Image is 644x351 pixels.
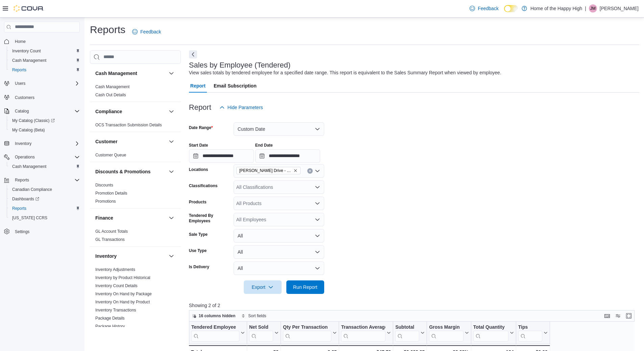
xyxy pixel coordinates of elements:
[9,204,29,212] a: Reports
[95,215,166,221] button: Finance
[95,307,136,313] span: Inventory Transactions
[315,201,320,206] button: Open list of options
[249,324,279,342] button: Net Sold
[95,191,127,196] a: Promotion Details
[189,199,207,205] label: Products
[12,164,46,169] span: Cash Management
[12,215,47,221] span: [US_STATE] CCRS
[7,162,82,171] button: Cash Management
[95,299,150,305] span: Inventory On Hand by Product
[9,214,50,222] a: [US_STATE] CCRS
[9,66,29,74] a: Reports
[12,127,45,133] span: My Catalog (Beta)
[286,280,324,294] button: Run Report
[90,151,181,162] div: Customer
[9,56,49,65] a: Cash Management
[95,153,126,157] a: Customer Queue
[95,92,126,98] span: Cash Out Details
[12,140,34,148] button: Inventory
[95,93,126,97] a: Cash Out Details
[239,312,269,320] button: Sort fields
[189,61,291,69] h3: Sales by Employee (Tendered)
[9,47,80,55] span: Inventory Count
[15,108,29,114] span: Catalog
[15,229,29,234] span: Settings
[90,227,181,246] div: Finance
[217,101,266,114] button: Hide Parameters
[12,93,80,101] span: Customers
[473,324,508,342] div: Total Quantity
[1,36,82,46] button: Home
[167,214,175,222] button: Finance
[12,118,55,123] span: My Catalog (Classic)
[244,280,282,294] button: Export
[7,125,82,135] button: My Catalog (Beta)
[12,37,28,46] a: Home
[234,229,324,243] button: All
[189,50,197,58] button: Next
[9,126,48,134] a: My Catalog (Beta)
[395,324,419,331] div: Subtotal
[7,56,82,65] button: Cash Management
[90,181,181,208] div: Discounts & Promotions
[473,324,514,342] button: Total Quantity
[15,39,26,44] span: Home
[236,167,301,174] span: Dundas - Osler Drive - Friendly Stranger
[14,5,44,12] img: Cova
[95,191,127,196] span: Promotion Details
[95,237,125,242] a: GL Transactions
[7,46,82,56] button: Inventory Count
[90,121,181,132] div: Compliance
[9,56,80,65] span: Cash Management
[7,213,82,223] button: [US_STATE] CCRS
[189,143,208,148] label: Start Date
[307,168,313,174] button: Clear input
[189,213,231,224] label: Tendered By Employees
[473,324,508,331] div: Total Quantity
[12,107,31,115] button: Catalog
[199,313,236,319] span: 16 columns hidden
[12,79,80,87] span: Users
[12,153,80,161] span: Operations
[95,122,162,128] span: OCS Transaction Submission Details
[189,125,213,130] label: Date Range
[625,312,633,320] button: Enter fullscreen
[1,139,82,148] button: Inventory
[530,4,582,12] p: Home of the Happy High
[191,324,245,342] button: Tendered Employee
[15,177,29,183] span: Reports
[248,313,266,319] span: Sort fields
[95,291,152,297] span: Inventory On Hand by Package
[95,108,122,115] h3: Compliance
[95,267,135,272] a: Inventory Adjustments
[518,324,542,331] div: Tips
[9,117,80,125] span: My Catalog (Classic)
[95,283,138,289] span: Inventory Count Details
[190,79,206,93] span: Report
[1,175,82,185] button: Reports
[1,227,82,236] button: Settings
[95,283,138,288] a: Inventory Count Details
[95,182,113,188] span: Discounts
[12,227,80,236] span: Settings
[283,324,331,342] div: Qty Per Transaction
[293,169,297,173] button: Remove Dundas - Osler Drive - Friendly Stranger from selection in this group
[12,228,32,236] a: Settings
[95,316,125,321] a: Package Details
[12,153,38,161] button: Operations
[95,70,166,77] button: Cash Management
[95,275,150,280] a: Inventory by Product Historical
[189,312,238,320] button: 16 columns hidden
[9,204,80,212] span: Reports
[9,47,44,55] a: Inventory Count
[585,4,586,12] p: |
[95,215,113,221] h3: Finance
[248,280,278,294] span: Export
[95,316,125,321] span: Package Details
[614,312,622,320] button: Display options
[167,137,175,146] button: Customer
[9,162,80,171] span: Cash Management
[95,324,125,329] span: Package History
[9,126,80,134] span: My Catalog (Beta)
[12,107,80,115] span: Catalog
